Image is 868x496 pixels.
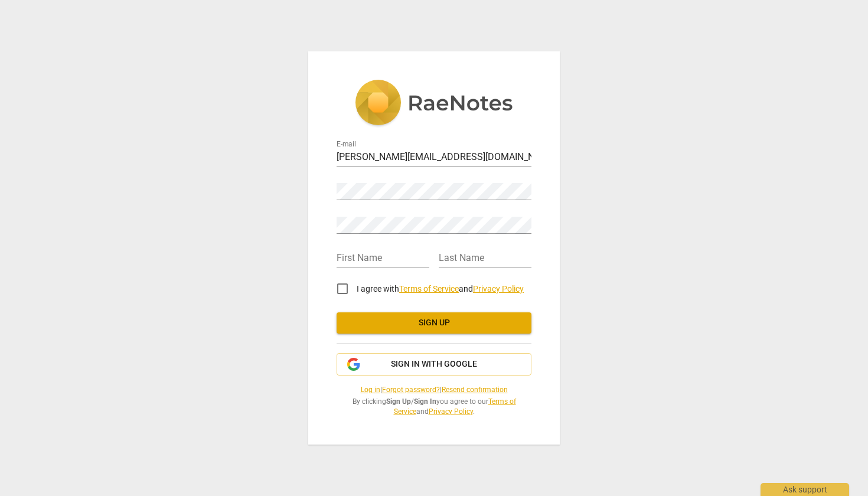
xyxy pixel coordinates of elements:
div: Ask support [761,483,849,496]
label: E-mail [337,141,356,148]
span: By clicking / you agree to our and . [337,397,531,416]
span: | | [337,385,531,395]
span: I agree with and [357,284,524,293]
span: Sign up [346,317,522,329]
img: 5ac2273c67554f335776073100b6d88f.svg [355,80,513,128]
a: Log in [361,386,380,394]
a: Privacy Policy [429,407,473,416]
a: Privacy Policy [473,284,524,293]
a: Terms of Service [399,284,459,293]
button: Sign in with Google [337,353,531,376]
a: Terms of Service [394,397,516,416]
b: Sign Up [386,397,411,406]
button: Sign up [337,312,531,334]
a: Forgot password? [382,386,440,394]
span: Sign in with Google [391,358,477,370]
a: Resend confirmation [442,386,508,394]
b: Sign In [414,397,436,406]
